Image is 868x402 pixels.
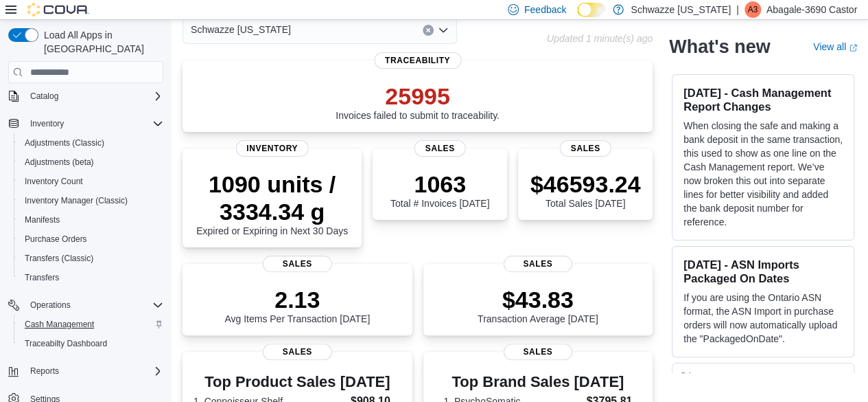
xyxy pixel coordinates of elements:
[191,21,291,38] span: Schwazze [US_STATE]
[744,1,761,18] div: Abagale-3690 Castor
[25,137,104,148] span: Adjustments (Classic)
[25,234,87,245] span: Purchase Orders
[263,344,331,360] span: Sales
[577,3,606,17] input: Dark Mode
[14,153,169,172] button: Adjustments (beta)
[25,115,163,132] span: Inventory
[14,172,169,191] button: Inventory Count
[747,1,758,18] span: A3
[25,176,83,187] span: Inventory Count
[14,210,169,230] button: Manifests
[25,115,69,132] button: Inventory
[19,135,110,151] a: Adjustments (Classic)
[19,231,93,247] a: Purchase Orders
[423,25,434,36] button: Clear input
[560,140,611,157] span: Sales
[14,334,169,353] button: Traceabilty Dashboard
[19,335,163,352] span: Traceabilty Dashboard
[19,250,99,267] a: Transfers (Classic)
[19,269,163,286] span: Transfers
[224,286,370,324] div: Avg Items Per Transaction [DATE]
[38,28,163,56] span: Load All Apps in [GEOGRAPHIC_DATA]
[25,363,64,379] button: Reports
[683,291,843,346] p: If you are using the Ontario ASN format, the ASN Import in purchase orders will now automatically...
[3,87,169,106] button: Catalog
[25,297,163,313] span: Operations
[19,316,163,333] span: Cash Management
[193,170,351,225] p: 1090 units / 3334.34 g
[19,212,65,228] a: Manifests
[530,170,641,198] p: $46593.24
[25,88,163,104] span: Catalog
[336,82,500,110] p: 25995
[263,256,331,272] span: Sales
[25,319,94,330] span: Cash Management
[504,256,572,272] span: Sales
[19,154,99,170] a: Adjustments (beta)
[14,249,169,268] button: Transfers (Classic)
[478,286,598,313] p: $43.83
[766,1,857,18] p: Abagale-3690 Castor
[736,1,739,18] p: |
[193,374,401,390] h3: Top Product Sales [DATE]
[530,170,641,209] div: Total Sales [DATE]
[813,41,857,52] a: View allExternal link
[683,86,843,113] h3: [DATE] - Cash Management Report Changes
[25,297,76,313] button: Operations
[25,338,107,349] span: Traceabilty Dashboard
[30,366,59,377] span: Reports
[683,119,843,229] p: When closing the safe and making a bank deposit in the same transaction, this used to show as one...
[547,33,653,44] p: Updated 1 minute(s) ago
[3,114,169,133] button: Inventory
[25,253,93,264] span: Transfers (Classic)
[374,52,461,69] span: Traceability
[19,231,163,247] span: Purchase Orders
[224,286,370,313] p: 2.13
[14,230,169,249] button: Purchase Orders
[577,17,578,18] span: Dark Mode
[19,135,163,151] span: Adjustments (Classic)
[669,36,770,58] h2: What's new
[504,344,572,360] span: Sales
[25,157,94,168] span: Adjustments (beta)
[19,154,163,170] span: Adjustments (beta)
[27,3,89,16] img: Cova
[235,140,309,157] span: Inventory
[14,133,169,153] button: Adjustments (Classic)
[19,192,133,209] a: Inventory Manager (Classic)
[30,300,71,311] span: Operations
[14,191,169,210] button: Inventory Manager (Classic)
[3,295,169,315] button: Operations
[19,269,64,286] a: Transfers
[25,195,128,206] span: Inventory Manager (Classic)
[19,173,163,190] span: Inventory Count
[30,118,64,129] span: Inventory
[14,315,169,334] button: Cash Management
[25,214,60,225] span: Manifests
[30,91,58,102] span: Catalog
[478,286,598,324] div: Transaction Average [DATE]
[631,1,731,18] p: Schwazze [US_STATE]
[19,250,163,267] span: Transfers (Classic)
[683,258,843,285] h3: [DATE] - ASN Imports Packaged On Dates
[19,173,89,190] a: Inventory Count
[19,212,163,228] span: Manifests
[25,88,64,104] button: Catalog
[336,82,500,121] div: Invoices failed to submit to traceability.
[3,361,169,381] button: Reports
[14,268,169,287] button: Transfers
[849,43,857,52] svg: External link
[438,25,449,36] button: Open list of options
[193,170,351,236] div: Expired or Expiring in Next 30 Days
[25,272,59,283] span: Transfers
[524,3,566,16] span: Feedback
[414,140,466,157] span: Sales
[19,335,113,352] a: Traceabilty Dashboard
[19,192,163,209] span: Inventory Manager (Classic)
[25,363,163,379] span: Reports
[443,374,632,390] h3: Top Brand Sales [DATE]
[390,170,489,209] div: Total # Invoices [DATE]
[390,170,489,198] p: 1063
[19,316,99,333] a: Cash Management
